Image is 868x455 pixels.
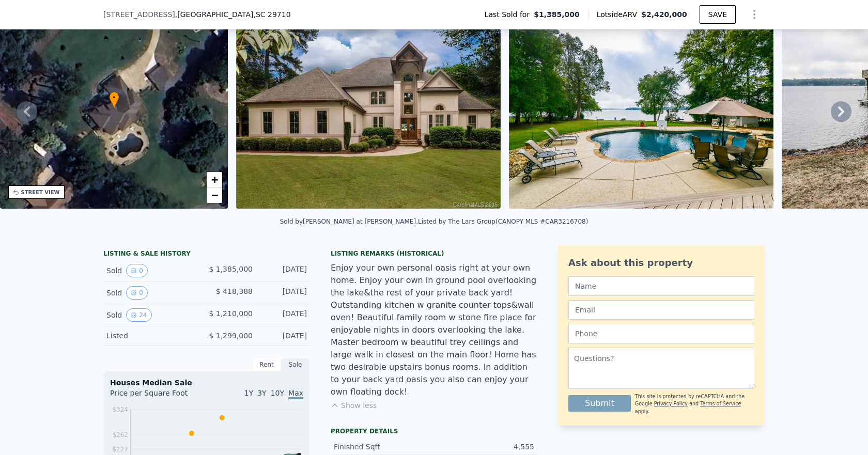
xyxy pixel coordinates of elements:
[331,249,537,258] div: Listing Remarks (Historical)
[534,9,580,20] span: $1,385,000
[597,9,641,20] span: Lotside ARV
[261,331,307,341] div: [DATE]
[207,172,222,187] a: Zoom in
[106,286,198,300] div: Sold
[209,265,253,273] span: $ 1,385,000
[744,4,765,25] button: Show Options
[271,389,284,397] span: 10Y
[207,187,222,203] a: Zoom out
[280,218,418,225] div: Sold by [PERSON_NAME] at [PERSON_NAME] .
[252,358,281,371] div: Rent
[700,401,741,406] a: Terms of Service
[103,249,310,260] div: LISTING & SALE HISTORY
[109,93,119,102] span: •
[288,389,303,399] span: Max
[281,358,310,371] div: Sale
[21,189,60,196] div: STREET VIEW
[331,262,537,398] div: Enjoy your own personal oasis right at your own home. Enjoy your own in ground pool overlooking t...
[257,389,266,397] span: 3Y
[112,446,128,453] tspan: $227
[112,406,128,413] tspan: $324
[236,10,501,209] img: Sale: 141778689 Parcel: 89690821
[110,388,207,404] div: Price per Square Foot
[106,308,198,322] div: Sold
[568,276,754,296] input: Name
[568,256,754,270] div: Ask about this property
[216,287,253,295] span: $ 418,388
[568,395,631,412] button: Submit
[485,9,534,20] span: Last Sold for
[126,308,151,322] button: View historical data
[253,10,290,19] span: , SC 29710
[509,10,773,209] img: Sale: 141778689 Parcel: 89690821
[418,218,588,225] div: Listed by The Lars Group (CANOPY MLS #CAR3216708)
[211,189,218,201] span: −
[106,264,198,277] div: Sold
[331,427,537,435] div: Property details
[126,286,148,300] button: View historical data
[641,10,687,19] span: $2,420,000
[331,400,377,411] button: Show less
[126,264,148,277] button: View historical data
[209,332,253,340] span: $ 1,299,000
[568,300,754,320] input: Email
[175,9,291,20] span: , [GEOGRAPHIC_DATA]
[112,431,128,438] tspan: $262
[109,91,119,109] div: •
[654,401,688,406] a: Privacy Policy
[568,324,754,343] input: Phone
[700,5,736,24] button: SAVE
[261,286,307,300] div: [DATE]
[106,331,198,341] div: Listed
[209,309,253,318] span: $ 1,210,000
[434,442,534,452] div: 4,555
[211,173,218,186] span: +
[261,264,307,277] div: [DATE]
[334,442,434,452] div: Finished Sqft
[261,308,307,322] div: [DATE]
[635,393,754,415] div: This site is protected by reCAPTCHA and the Google and apply.
[244,389,253,397] span: 1Y
[110,378,303,388] div: Houses Median Sale
[103,9,175,20] span: [STREET_ADDRESS]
